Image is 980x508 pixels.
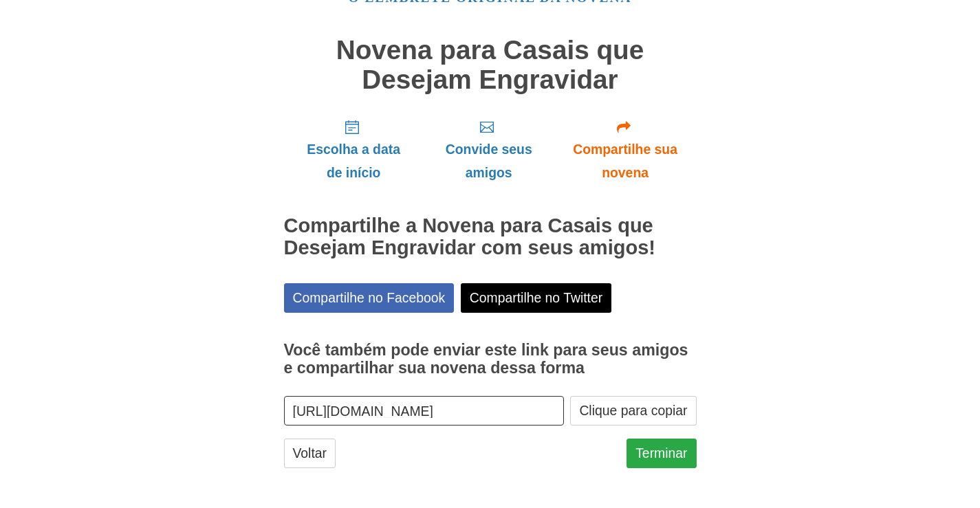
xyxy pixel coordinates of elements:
[579,404,687,419] font: Clique para copiar
[573,142,677,180] font: Compartilhe sua novena
[293,291,446,306] font: Compartilhe no Facebook
[284,108,424,192] a: Escolha a data de início
[470,291,602,306] font: Compartilhe no Twitter
[554,108,697,192] a: Compartilhe sua novena
[284,439,336,467] a: Voltar
[424,108,554,192] a: Convide seus amigos
[307,142,400,180] font: Escolha a data de início
[336,35,644,94] font: Novena para Casais que Desejam Engravidar
[293,446,327,461] font: Voltar
[635,446,687,461] font: Terminar
[570,396,696,425] button: Clique para copiar
[446,142,532,180] font: Convide seus amigos
[284,341,688,377] font: Você também pode enviar este link para seus amigos e compartilhar sua novena dessa forma
[284,283,455,312] a: Compartilhe no Facebook
[284,214,656,258] font: Compartilhe a Novena para Casais que Desejam Engravidar com seus amigos!
[627,439,696,467] a: Terminar
[461,283,611,312] a: Compartilhe no Twitter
